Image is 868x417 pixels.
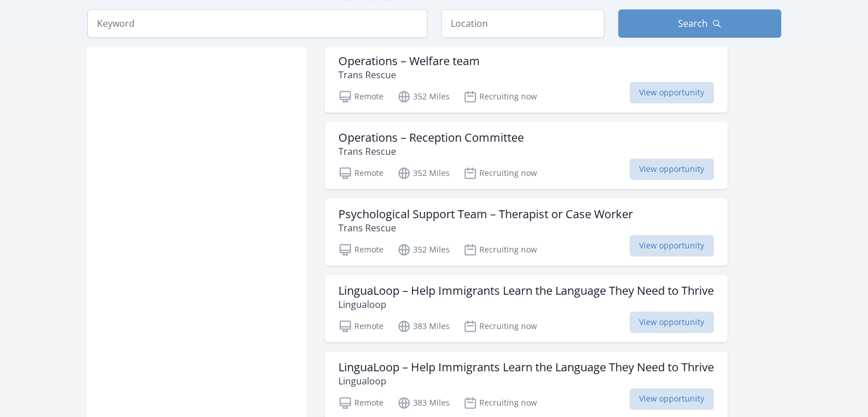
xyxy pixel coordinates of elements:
[629,311,714,333] span: View opportunity
[629,158,714,180] span: View opportunity
[338,243,383,256] p: Remote
[338,221,633,235] p: Trans Rescue
[338,145,524,158] p: Trans Rescue
[338,298,714,311] p: Lingualoop
[618,9,781,38] button: Search
[338,396,383,410] p: Remote
[325,122,728,189] a: Operations – Reception Committee Trans Rescue Remote 352 Miles Recruiting now View opportunity
[463,243,537,256] p: Recruiting now
[338,284,714,298] h3: LinguaLoop – Help Immigrants Learn the Language They Need to Thrive
[463,90,537,103] p: Recruiting now
[338,360,714,374] h3: LinguaLoop – Help Immigrants Learn the Language They Need to Thrive
[87,9,427,38] input: Keyword
[325,275,728,342] a: LinguaLoop – Help Immigrants Learn the Language They Need to Thrive Lingualoop Remote 383 Miles R...
[678,17,708,30] span: Search
[463,166,537,180] p: Recruiting now
[397,243,450,256] p: 352 Miles
[338,68,480,82] p: Trans Rescue
[463,319,537,333] p: Recruiting now
[338,374,714,388] p: Lingualoop
[338,131,524,145] h3: Operations – Reception Committee
[325,45,728,113] a: Operations – Welfare team Trans Rescue Remote 352 Miles Recruiting now View opportunity
[338,319,383,333] p: Remote
[397,90,450,103] p: 352 Miles
[629,388,714,410] span: View opportunity
[338,166,383,180] p: Remote
[397,396,450,410] p: 383 Miles
[338,90,383,103] p: Remote
[629,82,714,103] span: View opportunity
[441,9,604,38] input: Location
[338,207,633,221] h3: Psychological Support Team – Therapist or Case Worker
[397,166,450,180] p: 352 Miles
[325,198,728,266] a: Psychological Support Team – Therapist or Case Worker Trans Rescue Remote 352 Miles Recruiting no...
[629,235,714,256] span: View opportunity
[397,319,450,333] p: 383 Miles
[338,54,480,68] h3: Operations – Welfare team
[463,396,537,410] p: Recruiting now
